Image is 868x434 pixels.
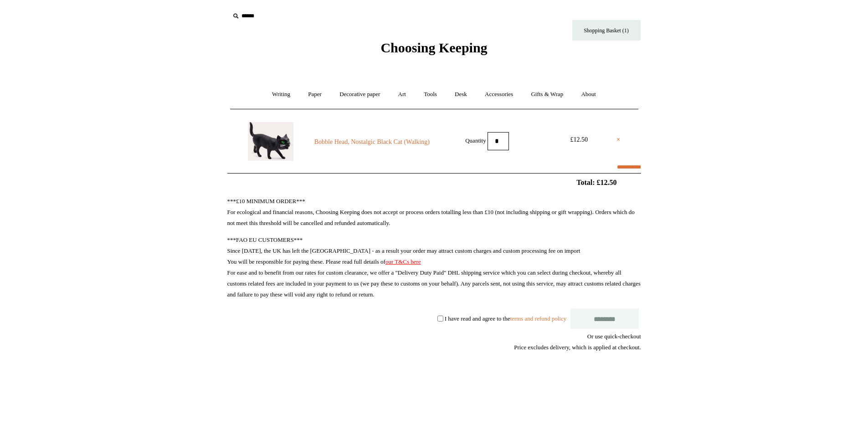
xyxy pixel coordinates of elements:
[447,82,475,107] a: Desk
[416,82,445,107] a: Tools
[300,82,330,107] a: Paper
[510,315,566,322] a: terms and refund policy
[465,137,486,143] label: Quantity
[227,331,641,353] div: Or use quick-checkout
[573,82,604,107] a: About
[227,196,641,229] p: ***£10 MINIMUM ORDER*** For ecological and financial reasons, Choosing Keeping does not accept or...
[390,82,414,107] a: Art
[616,134,620,145] a: ×
[331,82,388,107] a: Decorative paper
[445,315,566,322] label: I have read and agree to the
[310,137,434,148] a: Bobble Head, Nostalgic Black Cat (Walking)
[477,82,521,107] a: Accessories
[248,122,293,161] img: Bobble Head, Nostalgic Black Cat (Walking)
[380,47,487,54] a: Choosing Keeping
[227,235,641,300] p: ***FAO EU CUSTOMERS*** Since [DATE], the UK has left the [GEOGRAPHIC_DATA] - as a result your ord...
[206,178,662,187] h2: Total: £12.50
[380,40,487,55] span: Choosing Keeping
[573,386,641,410] iframe: PayPal-paypal
[523,82,571,107] a: Gifts & Wrap
[385,258,421,265] a: our T&Cs here
[572,20,641,41] a: Shopping Basket (1)
[227,342,641,353] div: Price excludes delivery, which is applied at checkout.
[559,134,600,145] div: £12.50
[264,82,298,107] a: Writing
